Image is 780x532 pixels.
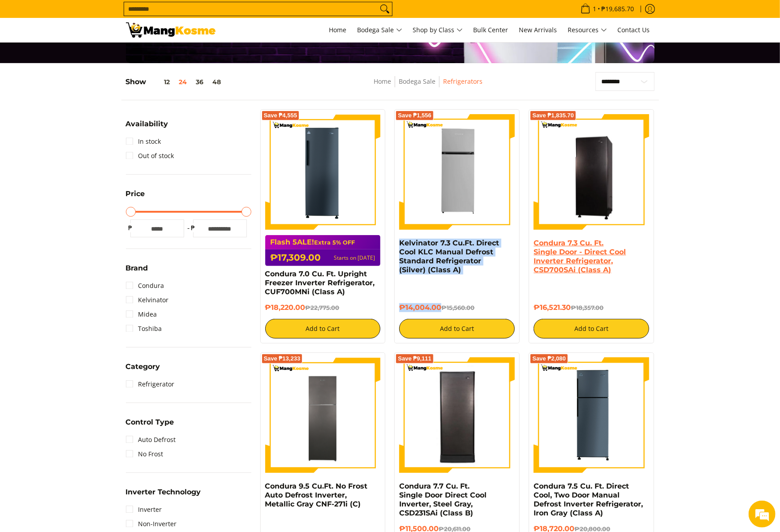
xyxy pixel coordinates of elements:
h6: ₱14,004.00 [399,303,515,312]
span: Save ₱9,111 [398,356,431,361]
button: 12 [147,78,175,86]
img: Condura 7.0 Cu. Ft. Upright Freezer Inverter Refrigerator, CUF700MNi (Class A) [265,114,381,230]
a: Toshiba [126,322,162,336]
a: Kelvinator [126,293,169,307]
a: Condura 7.0 Cu. Ft. Upright Freezer Inverter Refrigerator, CUF700MNi (Class A) [265,270,375,296]
div: Minimize live chat window [147,4,168,26]
a: Bodega Sale [353,18,407,42]
a: New Arrivals [515,18,562,42]
a: Midea [126,307,157,322]
img: Kelvinator 7.3 Cu.Ft. Direct Cool KLC Manual Defrost Standard Refrigerator (Silver) (Class A) [399,114,515,230]
button: Add to Cart [265,319,381,339]
span: We're online! [52,113,124,203]
button: 48 [208,78,226,86]
span: Save ₱1,835.70 [532,113,574,118]
span: 1 [592,6,598,12]
h5: Show [126,77,226,86]
summary: Open [126,120,168,134]
span: Bulk Center [474,26,509,34]
nav: Main Menu [224,18,655,42]
a: Refrigerators [443,77,483,86]
a: Refrigerator [126,377,175,391]
span: Home [329,26,347,34]
button: Search [378,2,392,16]
button: 24 [175,78,192,86]
span: Save ₱13,233 [264,356,301,361]
span: New Arrivals [519,26,557,34]
del: ₱18,357.00 [571,304,603,311]
span: • [578,4,637,14]
span: ₱ [126,223,135,232]
button: 36 [192,78,208,86]
span: Inverter Technology [126,489,201,496]
img: Condura 7.3 Cu. Ft. Single Door - Direct Cool Inverter Refrigerator, CSD700SAi (Class A) [534,116,649,229]
summary: Open [126,489,201,502]
del: ₱15,560.00 [441,304,474,311]
a: Home [374,77,391,86]
span: Resources [568,25,607,36]
img: condura-direct-cool-7.5-cubic-feet-2-door-manual-defrost-inverter-ref-iron-gray-full-view-mang-kosme [534,357,649,473]
h6: ₱18,220.00 [265,303,381,312]
span: ₱ [189,223,198,232]
a: Resources [564,18,612,42]
div: Chat with us now [47,50,151,62]
span: Save ₱2,080 [532,356,566,361]
a: Home [325,18,351,42]
textarea: Type your message and hit 'Enter' [4,245,171,276]
a: Bodega Sale [399,77,435,86]
a: Condura 7.3 Cu. Ft. Single Door - Direct Cool Inverter Refrigerator, CSD700SAi (Class A) [534,239,626,274]
summary: Open [126,363,160,377]
summary: Open [126,419,174,433]
img: Condura 7.7 Cu. Ft. Single Door Direct Cool Inverter, Steel Gray, CSD231SAi (Class B) [399,359,515,472]
a: Shop by Class [409,18,467,42]
button: Add to Cart [399,319,515,339]
span: Save ₱1,556 [398,113,431,118]
a: Kelvinator 7.3 Cu.Ft. Direct Cool KLC Manual Defrost Standard Refrigerator (Silver) (Class A) [399,239,499,274]
span: Save ₱4,555 [264,113,297,118]
a: Out of stock [126,149,174,163]
span: ₱19,685.70 [600,6,636,12]
button: Add to Cart [534,319,649,339]
span: Brand [126,265,148,272]
span: Shop by Class [413,25,463,36]
img: Condura 9.5 Cu.Ft. No Frost Auto Defrost Inverter, Metallic Gray CNF-271i (C) [265,357,381,473]
summary: Open [126,265,148,279]
summary: Open [126,190,145,204]
del: ₱22,775.00 [306,304,340,311]
a: Auto Defrost [126,433,176,447]
img: Bodega Sale Refrigerator l Mang Kosme: Home Appliances Warehouse Sale [126,22,215,38]
span: Availability [126,120,168,128]
span: Contact Us [618,26,650,34]
a: Bulk Center [469,18,513,42]
a: Condura 9.5 Cu.Ft. No Frost Auto Defrost Inverter, Metallic Gray CNF-271i (C) [265,482,368,508]
a: In stock [126,134,161,149]
nav: Breadcrumbs [310,76,545,96]
a: Condura 7.7 Cu. Ft. Single Door Direct Cool Inverter, Steel Gray, CSD231SAi (Class B) [399,482,487,517]
a: Contact Us [613,18,655,42]
span: Bodega Sale [358,25,402,36]
a: Non-Inverter [126,517,177,531]
span: Control Type [126,419,174,426]
a: Inverter [126,502,162,517]
span: Category [126,363,160,370]
a: No Frost [126,447,164,461]
span: Price [126,190,145,197]
h6: ₱16,521.30 [534,303,649,312]
a: Condura 7.5 Cu. Ft. Direct Cool, Two Door Manual Defrost Inverter Refrigerator, Iron Gray (Class A) [534,482,643,517]
a: Condura [126,279,164,293]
